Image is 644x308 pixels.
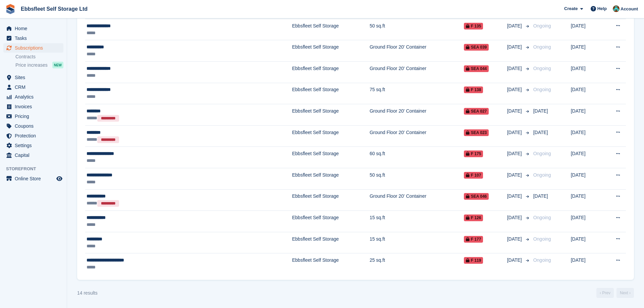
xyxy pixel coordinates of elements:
[15,82,55,92] span: CRM
[533,23,551,28] span: Ongoing
[533,236,551,242] span: Ongoing
[3,82,63,92] a: menu
[464,129,489,136] span: SEA 023
[15,62,48,68] span: Price increases
[15,92,55,102] span: Analytics
[533,151,551,156] span: Ongoing
[292,211,370,232] td: Ebbsfleet Self Storage
[571,40,603,62] td: [DATE]
[533,66,551,71] span: Ongoing
[370,104,464,126] td: Ground Floor 20' Container
[15,43,55,53] span: Subscriptions
[3,73,63,82] a: menu
[370,40,464,62] td: Ground Floor 20' Container
[464,172,483,179] span: F 107
[507,44,523,51] span: [DATE]
[370,189,464,211] td: Ground Floor 20' Container
[15,34,55,43] span: Tasks
[464,65,489,72] span: SEA 044
[571,253,603,274] td: [DATE]
[15,61,63,69] a: Price increases NEW
[3,34,63,43] a: menu
[533,87,551,92] span: Ongoing
[507,172,523,179] span: [DATE]
[571,104,603,126] td: [DATE]
[15,54,63,60] a: Contracts
[571,125,603,147] td: [DATE]
[571,83,603,104] td: [DATE]
[3,121,63,131] a: menu
[370,83,464,104] td: 75 sq.ft
[571,19,603,40] td: [DATE]
[3,92,63,102] a: menu
[6,166,67,172] span: Storefront
[571,211,603,232] td: [DATE]
[464,236,483,243] span: F 177
[15,150,55,160] span: Capital
[3,174,63,183] a: menu
[292,232,370,253] td: Ebbsfleet Self Storage
[571,62,603,83] td: [DATE]
[533,44,551,50] span: Ongoing
[464,193,489,200] span: SEA 046
[15,141,55,150] span: Settings
[3,141,63,150] a: menu
[507,193,523,200] span: [DATE]
[533,257,551,263] span: Ongoing
[507,257,523,264] span: [DATE]
[507,22,523,29] span: [DATE]
[15,24,55,33] span: Home
[15,112,55,121] span: Pricing
[507,214,523,221] span: [DATE]
[292,40,370,62] td: Ebbsfleet Self Storage
[292,168,370,190] td: Ebbsfleet Self Storage
[370,232,464,253] td: 15 sq.ft
[613,5,620,12] img: George Spring
[533,215,551,220] span: Ongoing
[292,253,370,274] td: Ebbsfleet Self Storage
[464,108,489,115] span: SEA 027
[3,131,63,140] a: menu
[596,288,614,298] a: Previous
[370,253,464,274] td: 25 sq.ft
[507,236,523,243] span: [DATE]
[464,150,483,157] span: F 175
[15,121,55,131] span: Coupons
[507,108,523,115] span: [DATE]
[3,150,63,160] a: menu
[533,108,548,114] span: [DATE]
[370,125,464,147] td: Ground Floor 20' Container
[621,6,638,12] span: Account
[616,288,634,298] a: Next
[507,150,523,157] span: [DATE]
[533,130,548,135] span: [DATE]
[292,189,370,211] td: Ebbsfleet Self Storage
[595,288,635,298] nav: Page
[15,131,55,140] span: Protection
[507,129,523,136] span: [DATE]
[18,3,90,14] a: Ebbsfleet Self Storage Ltd
[507,86,523,93] span: [DATE]
[292,19,370,40] td: Ebbsfleet Self Storage
[370,211,464,232] td: 15 sq.ft
[370,168,464,190] td: 50 sq.ft
[15,73,55,82] span: Sites
[77,290,98,297] div: 14 results
[3,112,63,121] a: menu
[370,19,464,40] td: 50 sq.ft
[571,147,603,168] td: [DATE]
[464,44,489,51] span: SEA 039
[571,168,603,190] td: [DATE]
[597,5,607,12] span: Help
[464,257,483,264] span: F 119
[571,232,603,253] td: [DATE]
[507,65,523,72] span: [DATE]
[3,43,63,53] a: menu
[52,62,63,68] div: NEW
[55,175,63,183] a: Preview store
[370,62,464,83] td: Ground Floor 20' Container
[464,214,483,221] span: F 126
[571,189,603,211] td: [DATE]
[464,23,483,29] span: F 135
[533,172,551,178] span: Ongoing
